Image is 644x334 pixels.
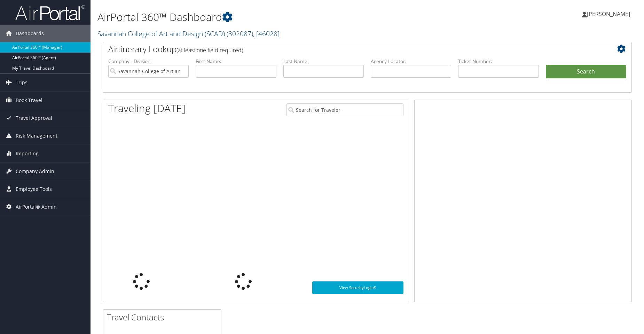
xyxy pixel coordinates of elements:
[227,29,253,38] span: ( 302087 )
[196,58,276,65] label: First Name:
[176,46,243,54] span: (at least one field required)
[108,43,582,55] h2: Airtinerary Lookup
[16,25,44,42] span: Dashboards
[253,29,280,38] span: , [ 46028 ]
[286,103,403,116] input: Search for Traveler
[16,163,54,180] span: Company Admin
[16,127,57,145] span: Risk Management
[16,180,52,198] span: Employee Tools
[16,109,52,127] span: Travel Approval
[371,58,451,65] label: Agency Locator:
[312,281,404,294] a: View SecurityLogic®
[16,198,57,216] span: AirPortal® Admin
[458,58,539,65] label: Ticket Number:
[108,58,189,65] label: Company - Division:
[16,92,42,109] span: Book Travel
[582,3,637,24] a: [PERSON_NAME]
[107,311,221,323] h2: Travel Contacts
[97,10,457,24] h1: AirPortal 360™ Dashboard
[15,5,85,21] img: airportal-logo.png
[587,10,630,18] span: [PERSON_NAME]
[16,74,28,91] span: Trips
[546,65,626,79] button: Search
[283,58,364,65] label: Last Name:
[108,101,186,116] h1: Traveling [DATE]
[16,145,39,162] span: Reporting
[97,29,280,38] a: Savannah College of Art and Design (SCAD)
